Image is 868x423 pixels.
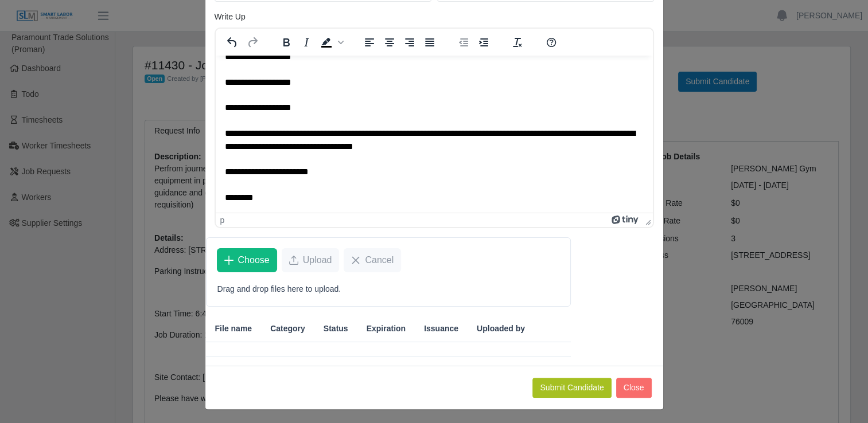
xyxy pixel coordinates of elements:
[324,323,348,335] span: Status
[215,323,252,335] span: File name
[220,216,225,225] div: p
[400,34,419,50] button: Align right
[454,34,473,50] button: Decrease indent
[532,378,611,398] button: Submit Candidate
[243,34,262,50] button: Redo
[297,34,316,50] button: Italic
[217,248,277,272] button: Choose
[282,248,340,272] button: Upload
[420,34,439,50] button: Justify
[365,253,394,267] span: Cancel
[424,323,458,335] span: Issuance
[474,34,493,50] button: Increase indent
[641,213,653,227] div: Press the Up and Down arrow keys to resize the editor.
[303,253,332,267] span: Upload
[216,56,653,213] iframe: Rich Text Area
[508,34,527,50] button: Clear formatting
[360,34,379,50] button: Align left
[542,34,561,50] button: Help
[217,283,560,295] p: Drag and drop files here to upload.
[317,34,345,50] div: Background color Black
[344,248,401,272] button: Cancel
[277,34,296,50] button: Bold
[380,34,399,50] button: Align center
[238,253,270,267] span: Choose
[270,323,305,335] span: Category
[616,378,652,398] button: Close
[367,323,406,335] span: Expiration
[477,323,525,335] span: Uploaded by
[223,34,242,50] button: Undo
[612,216,640,225] a: Powered by Tiny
